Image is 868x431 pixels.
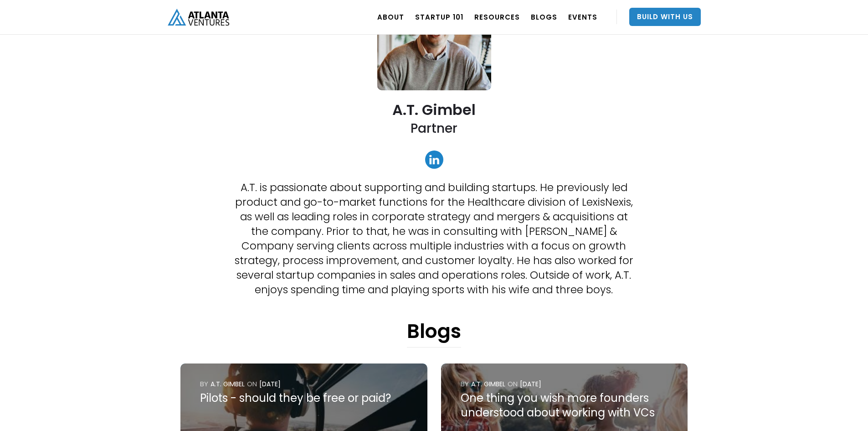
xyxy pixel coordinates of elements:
a: Build With Us [629,8,701,26]
div: A.T. Gimbel [471,379,505,389]
a: ABOUT [377,4,404,30]
div: [DATE] [259,379,281,389]
div: [DATE] [520,379,541,389]
a: Startup 101 [415,4,463,30]
h2: Partner [411,120,457,137]
div: ON [508,379,518,389]
a: EVENTS [568,4,597,30]
div: by [461,379,469,389]
div: ON [247,379,257,389]
div: A.T. Gimbel [211,379,245,389]
p: A.T. is passionate about supporting and building startups. He previously led product and go-to-ma... [231,180,637,297]
div: One thing you wish more founders understood about working with VCs [461,391,668,420]
div: by [200,379,208,389]
a: RESOURCES [474,4,520,30]
a: BLOGS [531,4,557,30]
h1: Blogs [407,320,461,348]
h2: A.T. Gimbel [392,102,476,118]
div: Pilots - should they be free or paid? [200,391,407,405]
